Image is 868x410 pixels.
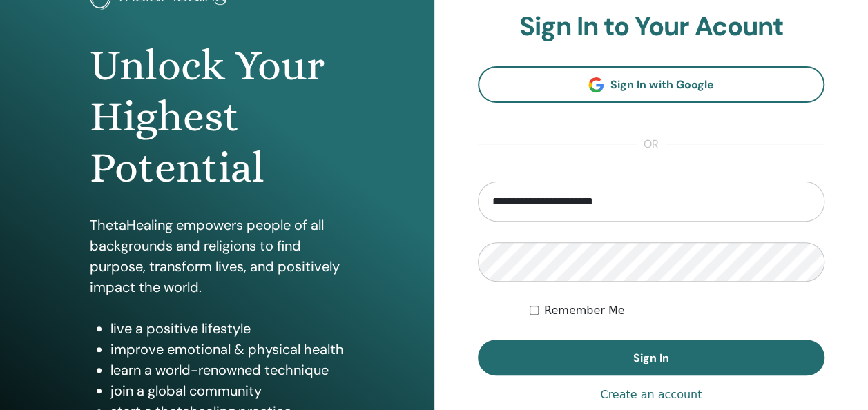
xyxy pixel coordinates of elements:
li: join a global community [110,380,345,401]
span: or [637,136,666,153]
h2: Sign In to Your Acount [478,11,825,43]
label: Remember Me [544,302,625,319]
li: learn a world-renowned technique [110,360,345,380]
a: Create an account [600,387,702,403]
span: Sign In with Google [610,77,713,92]
h1: Unlock Your Highest Potential [90,40,345,194]
a: Sign In with Google [478,66,825,103]
div: Keep me authenticated indefinitely or until I manually logout [530,302,824,319]
button: Sign In [478,340,825,375]
li: improve emotional & physical health [110,339,345,360]
p: ThetaHealing empowers people of all backgrounds and religions to find purpose, transform lives, a... [90,215,345,297]
li: live a positive lifestyle [110,318,345,339]
span: Sign In [633,351,669,365]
